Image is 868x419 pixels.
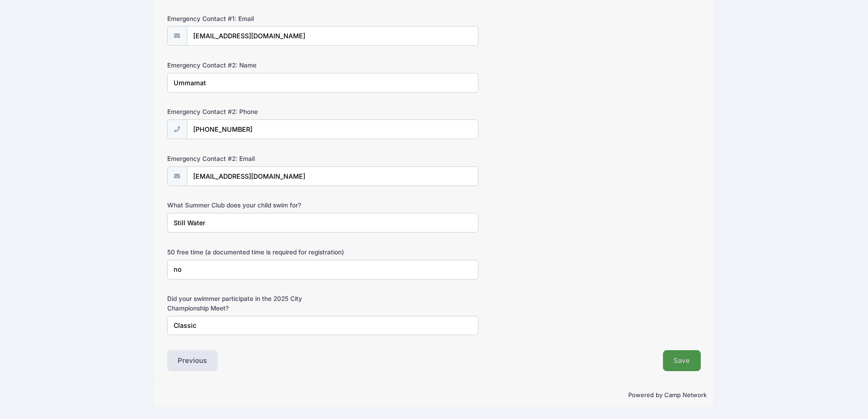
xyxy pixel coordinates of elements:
[187,166,478,186] input: email@email.com
[187,26,478,46] input: email@email.com
[167,201,345,210] label: What Summer Club does your child swim for?
[167,154,345,163] label: Emergency Contact #2: Email
[167,61,345,70] label: Emergency Contact #2: Name
[167,14,345,23] label: Emergency Contact #1: Email
[161,391,707,400] p: Powered by Camp Network
[167,248,345,257] label: 50 free time (a documented time is required for registration)
[167,350,218,371] button: Previous
[167,107,345,116] label: Emergency Contact #2: Phone
[187,119,478,139] input: (xxx) xxx-xxxx
[663,350,701,371] button: Save
[167,294,345,313] label: Did your swimmer participate in the 2025 City Championship Meet?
